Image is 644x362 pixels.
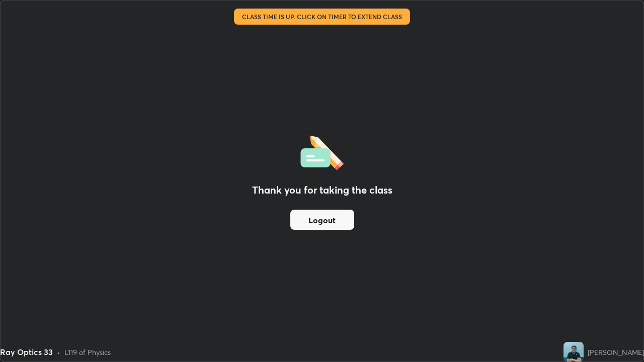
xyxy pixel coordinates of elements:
[57,347,60,357] div: •
[588,347,644,357] div: [PERSON_NAME]
[64,347,111,357] div: L119 of Physics
[252,183,392,198] h2: Thank you for taking the class
[563,342,584,362] img: 3cc9671c434e4cc7a3e98729d35f74b5.jpg
[290,210,354,230] button: Logout
[300,132,344,170] img: offlineFeedback.1438e8b3.svg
